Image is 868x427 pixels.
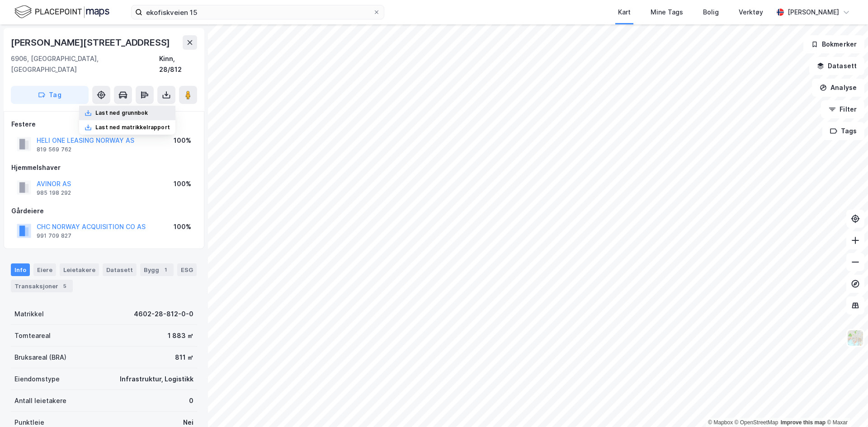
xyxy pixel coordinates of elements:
div: Bruksareal (BRA) [14,352,66,363]
div: 0 [189,395,193,406]
div: Tomteareal [14,330,51,341]
div: 985 198 292 [37,189,71,197]
div: 4602-28-812-0-0 [134,309,193,319]
input: Søk på adresse, matrikkel, gårdeiere, leietakere eller personer [142,5,373,19]
div: 6906, [GEOGRAPHIC_DATA], [GEOGRAPHIC_DATA] [11,53,159,75]
div: 819 569 762 [37,146,71,153]
div: ESG [177,263,197,276]
div: 100% [174,135,191,146]
div: Kinn, 28/812 [159,53,197,75]
a: OpenStreetMap [735,419,778,426]
div: Hjemmelshaver [11,162,197,173]
button: Filter [821,100,864,118]
div: Last ned grunnbok [95,109,148,117]
div: Gårdeiere [11,206,197,216]
div: Last ned matrikkelrapport [95,124,170,131]
img: Z [847,329,864,347]
a: Improve this map [781,419,826,426]
div: Antall leietakere [14,395,66,406]
button: Tag [11,86,89,104]
div: Infrastruktur, Logistikk [120,374,193,385]
div: Mine Tags [651,7,683,18]
div: Eiere [33,263,56,276]
button: Bokmerker [803,35,864,53]
img: logo.f888ab2527a4732fd821a326f86c7f29.svg [14,4,109,20]
div: Bolig [703,7,719,18]
iframe: Chat Widget [823,384,868,427]
div: Info [11,263,30,276]
div: Datasett [103,263,137,276]
div: 5 [60,282,69,291]
div: 991 709 827 [37,232,71,239]
div: Festere [11,119,197,130]
div: [PERSON_NAME][STREET_ADDRESS] [11,35,172,50]
div: Leietakere [60,263,99,276]
div: Verktøy [739,7,763,18]
div: Matrikkel [14,309,44,319]
div: 1 883 ㎡ [168,330,193,341]
div: 100% [174,178,191,189]
div: Kart [618,7,631,18]
button: Datasett [809,57,864,75]
div: Eiendomstype [14,374,60,385]
a: Mapbox [708,419,733,426]
div: [PERSON_NAME] [788,7,839,18]
div: 811 ㎡ [175,352,193,363]
div: 100% [174,221,191,232]
div: Transaksjoner [11,280,73,292]
div: Kontrollprogram for chat [823,384,868,427]
button: Tags [822,122,864,140]
div: Bygg [140,263,174,276]
div: 1 [161,265,170,274]
button: Analyse [812,79,864,97]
